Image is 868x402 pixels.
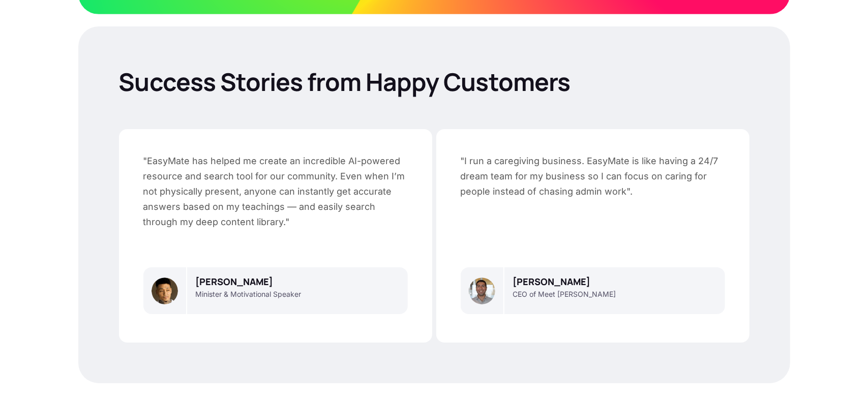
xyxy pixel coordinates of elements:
p: [PERSON_NAME] [195,275,273,288]
p: "I run a caregiving business. EasyMate is like having a 24/7 dream team for my business so I can ... [461,153,725,199]
p: "EasyMate has helped me create an incredible AI-powered resource and search tool for our communit... [143,153,408,230]
p: Minister & Motivational Speaker [195,290,301,299]
p: [PERSON_NAME] [513,275,590,288]
p: CEO of Meet [PERSON_NAME] [513,290,616,299]
p: Success Stories from Happy Customers [119,67,750,97]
